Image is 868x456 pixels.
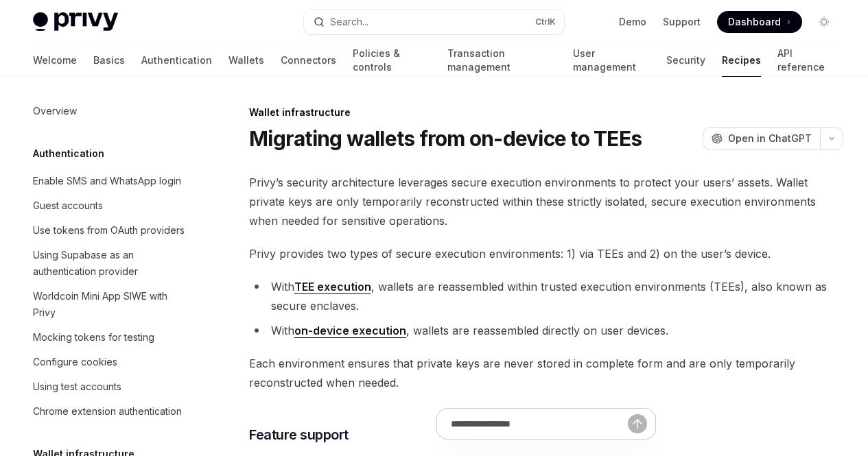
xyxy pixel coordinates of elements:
[249,126,642,151] h1: Migrating wallets from on-device to TEEs
[33,173,181,189] div: Enable SMS and WhatsApp login
[33,288,189,321] div: Worldcoin Mini App SIWE with Privy
[228,44,264,77] a: Wallets
[728,15,781,29] span: Dashboard
[33,44,77,77] a: Welcome
[777,44,835,77] a: API reference
[22,374,198,399] a: Using test accounts
[22,169,198,193] a: Enable SMS and WhatsApp login
[33,329,154,346] div: Mocking tokens for testing
[33,247,189,280] div: Using Supabase as an authentication provider
[353,44,431,77] a: Policies & controls
[33,222,185,239] div: Use tokens from OAuth providers
[535,16,556,27] span: Ctrl K
[619,15,646,29] a: Demo
[451,409,628,439] input: Ask a question...
[447,44,556,77] a: Transaction management
[281,44,336,77] a: Connectors
[717,11,802,33] a: Dashboard
[33,354,117,370] div: Configure cookies
[304,10,564,34] button: Open search
[330,14,368,30] div: Search...
[22,218,198,243] a: Use tokens from OAuth providers
[703,127,820,150] button: Open in ChatGPT
[249,277,843,315] li: With , wallets are reassembled within trusted execution environments (TEEs), also known as secure...
[22,350,198,374] a: Configure cookies
[22,99,198,123] a: Overview
[249,173,843,230] span: Privy’s security architecture leverages secure execution environments to protect your users’ asse...
[249,106,843,119] div: Wallet infrastructure
[22,243,198,284] a: Using Supabase as an authentication provider
[22,399,198,424] a: Chrome extension authentication
[33,145,104,162] h5: Authentication
[628,414,647,433] button: Send message
[294,280,371,294] a: TEE execution
[22,325,198,350] a: Mocking tokens for testing
[33,103,77,119] div: Overview
[33,197,103,214] div: Guest accounts
[666,44,705,77] a: Security
[22,284,198,325] a: Worldcoin Mini App SIWE with Privy
[141,44,212,77] a: Authentication
[249,244,843,263] span: Privy provides two types of secure execution environments: 1) via TEEs and 2) on the user’s device.
[294,324,406,338] a: on-device execution
[722,44,761,77] a: Recipes
[663,15,701,29] a: Support
[33,403,182,420] div: Chrome extension authentication
[813,11,835,33] button: Toggle dark mode
[93,44,125,77] a: Basics
[33,379,121,395] div: Using test accounts
[249,354,843,392] span: Each environment ensures that private keys are never stored in complete form and are only tempora...
[249,321,843,340] li: With , wallets are reassembled directly on user devices.
[573,44,650,77] a: User management
[22,193,198,218] a: Guest accounts
[33,12,118,32] img: light logo
[728,132,812,145] span: Open in ChatGPT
